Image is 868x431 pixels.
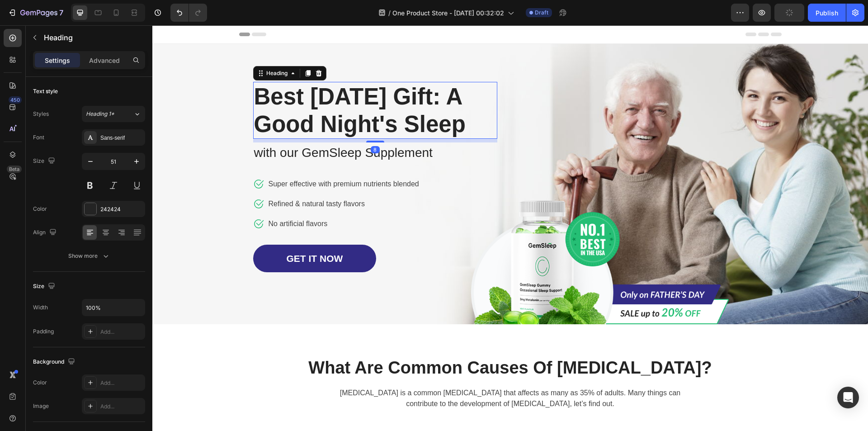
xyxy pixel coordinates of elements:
[808,4,846,22] button: Publish
[116,173,267,184] p: Refined & natural tasty flavors
[116,193,267,204] p: No artificial flavors
[33,133,44,142] div: Font
[7,166,22,173] div: Beta
[134,226,191,241] div: GET IT NOW
[100,205,143,213] div: 242424
[33,379,47,387] div: Color
[45,56,70,65] p: Settings
[100,379,143,387] div: Add...
[218,121,227,128] div: 8
[33,248,145,264] button: Show more
[59,7,63,18] p: 7
[88,332,628,353] p: What Are Common Causes Of [MEDICAL_DATA]?
[102,57,344,113] p: Best [DATE] Gift: A Good Night's Sleep
[185,362,531,384] p: [MEDICAL_DATA] is a common [MEDICAL_DATA] that affects as many as 35% of adults. Many things can ...
[315,159,577,299] img: Alt Image
[100,328,143,336] div: Add...
[816,8,838,18] div: Publish
[152,25,868,431] iframe: Design area
[86,110,114,118] span: Heading 1*
[68,251,110,260] div: Show more
[33,205,47,213] div: Color
[102,118,344,137] p: with our GemSleep Supplement
[33,87,58,95] div: Text style
[837,387,859,408] div: Open Intercom Messenger
[44,32,142,43] p: Heading
[33,303,48,312] div: Width
[33,402,49,410] div: Image
[112,44,137,52] div: Heading
[33,280,57,293] div: Size
[33,155,57,167] div: Size
[100,134,143,142] div: Sans-serif
[116,153,267,164] p: Super effective with premium nutrients blended
[82,299,145,316] input: Auto
[33,110,49,118] div: Styles
[392,8,504,18] span: One Product Store - [DATE] 00:32:02
[100,403,143,411] div: Add...
[33,356,77,368] div: Background
[33,327,54,336] div: Padding
[170,4,207,22] div: Undo/Redo
[82,106,145,122] button: Heading 1*
[101,219,224,247] a: GET IT NOW
[9,96,22,104] div: 450
[388,8,391,18] span: /
[89,56,120,65] p: Advanced
[33,227,58,239] div: Align
[4,4,67,22] button: 7
[535,9,548,17] span: Draft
